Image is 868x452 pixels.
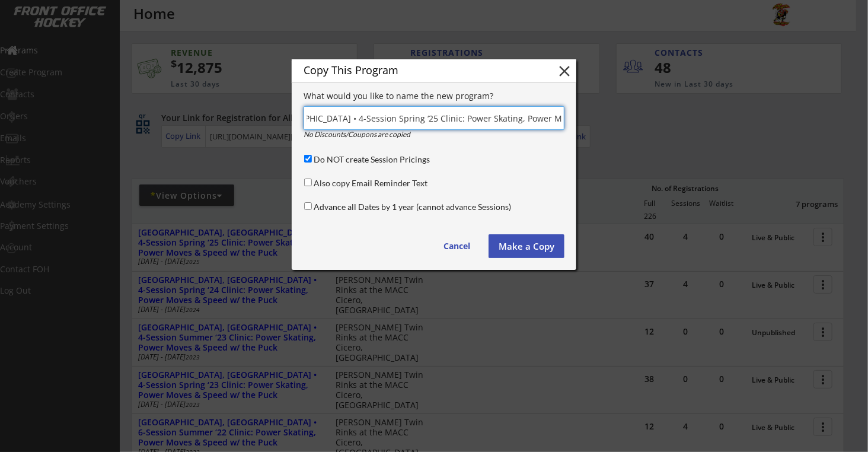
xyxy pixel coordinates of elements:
button: close [556,62,573,80]
div: Copy This Program [304,65,537,75]
label: Do NOT create Session Pricings [314,154,430,164]
label: Advance all Dates by 1 year (cannot advance Sessions) [314,202,511,212]
button: Make a Copy [489,234,564,258]
div: No Discounts/Coupons are copied [304,131,478,138]
button: Cancel [432,234,482,258]
label: Also copy Email Reminder Text [314,178,427,188]
div: What would you like to name the new program? [304,92,564,100]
